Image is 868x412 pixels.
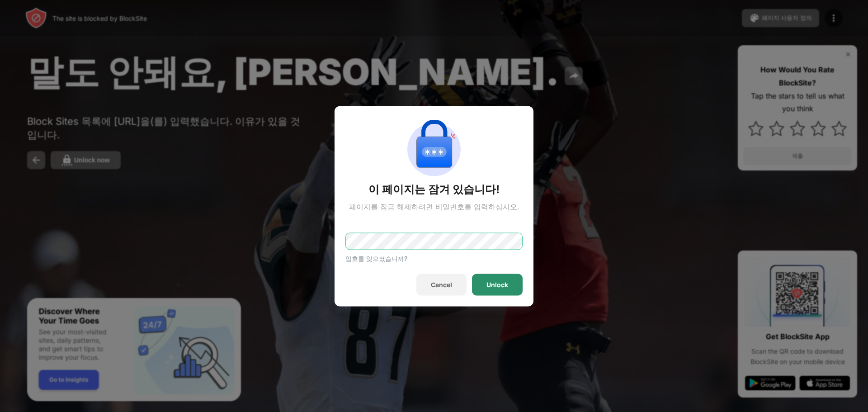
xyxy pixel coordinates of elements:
[401,117,467,182] img: password-protection.svg
[368,182,500,196] div: 이 페이지는 잠겨 있습니다!
[431,281,452,288] div: Cancel
[345,254,407,263] div: 암호를 잊으셨습니까?
[349,202,519,211] div: 페이지를 잠금 해제하려면 비밀번호를 입력하십시오.
[486,281,508,288] div: Unlock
